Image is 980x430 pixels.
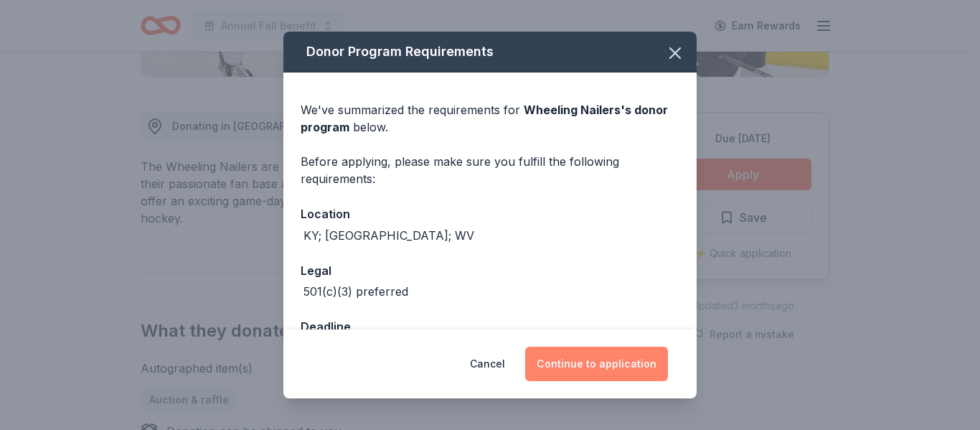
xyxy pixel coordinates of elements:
div: Legal [301,261,679,280]
div: 501(c)(3) preferred [303,283,408,300]
div: Donor Program Requirements [283,32,697,73]
button: Continue to application [525,347,668,381]
div: KY; [GEOGRAPHIC_DATA]; WV [303,227,474,244]
button: Cancel [470,347,505,381]
div: Location [301,205,679,223]
div: Deadline [301,317,679,336]
div: Before applying, please make sure you fulfill the following requirements: [301,153,679,187]
div: We've summarized the requirements for below. [301,101,679,136]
